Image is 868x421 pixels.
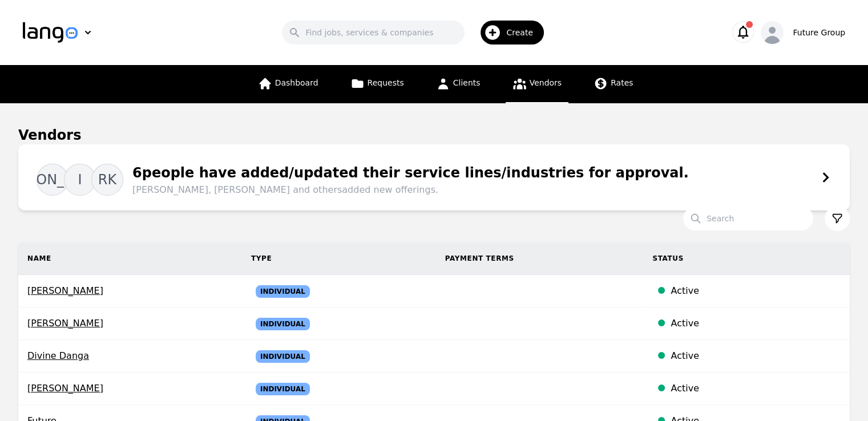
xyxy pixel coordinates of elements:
[18,242,242,275] th: Name
[27,382,233,395] span: [PERSON_NAME]
[465,16,551,49] button: Create
[611,78,633,87] span: Rates
[683,207,813,230] input: Search
[256,318,310,330] span: Individual
[429,65,487,103] a: Clients
[793,27,845,38] div: Future Group
[671,317,841,330] div: Active
[256,285,310,298] span: Individual
[587,65,640,103] a: Rates
[671,284,841,298] div: Active
[18,126,81,144] h1: Vendors
[825,206,850,231] button: Filter
[27,349,233,363] span: Divine Danga
[275,78,318,87] span: Dashboard
[643,242,850,275] th: Status
[256,350,310,363] span: Individual
[506,65,568,103] a: Vendors
[282,21,465,44] input: Find jobs, services & companies
[242,242,436,275] th: Type
[761,21,845,44] button: Future Group
[671,349,841,363] div: Active
[344,65,411,103] a: Requests
[368,78,404,87] span: Requests
[256,383,310,395] span: Individual
[98,171,116,189] span: RK
[453,78,481,87] span: Clients
[27,284,233,298] span: [PERSON_NAME]
[251,65,325,103] a: Dashboard
[132,183,689,197] span: [PERSON_NAME], [PERSON_NAME] and others added new offerings.
[23,22,78,43] img: Logo
[78,171,82,189] span: I
[530,78,562,87] span: Vendors
[506,27,541,38] span: Create
[123,163,689,197] div: 6 people have added/updated their service lines/industries for approval.
[436,242,644,275] th: Payment Terms
[671,382,841,395] div: Active
[27,317,233,330] span: [PERSON_NAME]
